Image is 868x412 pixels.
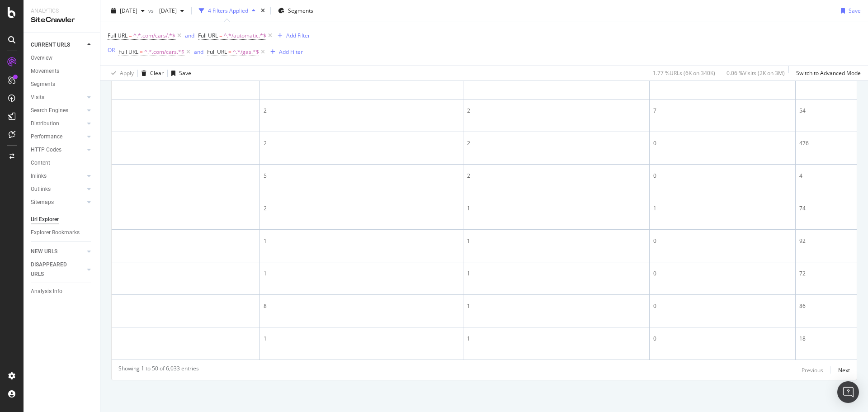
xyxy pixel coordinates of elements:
button: Apply [108,66,134,81]
span: ^.*/automatic.*$ [224,29,266,42]
a: DISAPPEARED URLS [31,260,85,279]
div: 54 [799,107,853,115]
button: Save [837,4,861,18]
a: Content [31,158,94,168]
div: 2 [467,107,646,115]
span: vs [148,7,156,14]
div: OR [108,46,115,54]
div: Clear [150,69,164,77]
div: Previous [802,366,823,374]
div: 1 [467,335,646,343]
div: 476 [799,139,853,147]
div: 1 [264,237,459,245]
span: ^.*/gas.*$ [233,46,259,58]
div: No Data [72,107,256,115]
div: 1 [264,270,459,278]
div: 1 [264,335,459,343]
div: 0.06 % Visits ( 2K on 3M ) [726,69,785,77]
div: times [259,6,267,15]
div: Save [179,69,191,77]
div: Search Engines [31,106,68,115]
button: and [194,47,203,56]
div: 5 [264,172,459,180]
span: ^.*.com/cars.*$ [144,46,184,58]
div: 1 [467,302,646,310]
button: Next [838,365,850,375]
div: 8 [264,302,459,310]
span: = [228,48,231,56]
div: 0 [653,139,792,147]
div: 4 [799,172,853,180]
span: Full URL [118,48,138,56]
div: 0 [653,335,792,343]
button: Save [168,66,191,81]
a: Sitemaps [31,198,85,207]
button: Switch to Advanced Mode [793,66,861,81]
div: Showing 1 to 50 of 6,033 entries [118,365,199,375]
div: 92 [799,237,853,245]
span: ^.*.com/cars/.*$ [133,29,175,42]
button: Previous [802,365,823,375]
button: Add Filter [267,47,303,57]
div: Visits [31,93,44,102]
div: 2 [264,107,459,115]
button: 4 Filters Applied [195,4,259,18]
div: 72 [799,270,853,278]
div: Switch to Advanced Mode [796,69,861,77]
div: DISAPPEARED URLS [31,260,76,279]
div: 2 [264,139,459,147]
div: Movements [31,66,59,76]
div: 18 [799,335,853,343]
a: Explorer Bookmarks [31,228,94,237]
div: 1 [467,204,646,213]
span: = [140,48,143,56]
a: Outlinks [31,185,85,194]
div: and [185,32,194,39]
div: Overview [31,53,52,63]
div: Apply [120,69,134,77]
div: 74 [799,204,853,213]
button: Clear [138,66,164,81]
span: = [129,32,132,39]
span: 2025 Jun. 8th [156,7,177,14]
div: 1.77 % URLs ( 6K on 340K ) [653,69,715,77]
div: Distribution [31,119,59,128]
div: No Data [72,302,256,310]
button: [DATE] [108,4,148,18]
a: HTTP Codes [31,145,85,155]
div: SiteCrawler [31,15,93,25]
div: 0 [653,237,792,245]
span: Full URL [198,32,218,39]
div: Sitemaps [31,198,54,207]
span: 2025 Aug. 31st [120,7,137,14]
div: 0 [653,270,792,278]
div: 1 [653,204,792,213]
div: 7 [653,107,792,115]
div: No Data [72,270,256,278]
div: NEW URLS [31,247,57,256]
a: Search Engines [31,106,85,115]
div: 0 [653,172,792,180]
a: Url Explorer [31,215,94,224]
button: Add Filter [274,30,310,41]
div: Segments [31,80,55,89]
div: 2 [467,172,646,180]
div: 2 [264,204,459,213]
div: and [194,48,203,56]
div: No Data [72,204,256,213]
div: 86 [799,302,853,310]
div: Open Intercom Messenger [837,381,859,403]
div: Content [31,158,50,168]
a: Overview [31,53,94,63]
div: No Data [72,237,256,245]
button: and [185,31,194,40]
div: Analytics [31,7,93,15]
button: OR [108,46,115,54]
div: 0 [653,302,792,310]
a: Analysis Info [31,287,94,296]
a: Performance [31,132,85,142]
div: Url Explorer [31,215,59,224]
div: Add Filter [279,48,303,56]
span: Full URL [108,32,127,39]
div: Outlinks [31,185,51,194]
